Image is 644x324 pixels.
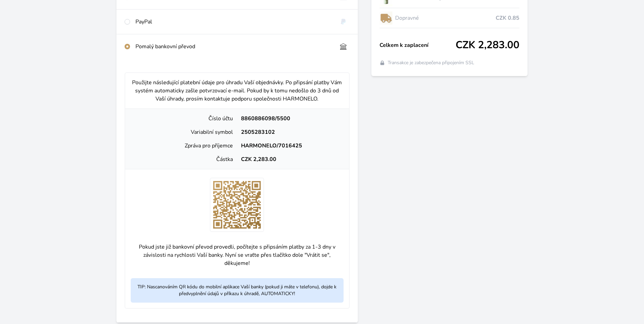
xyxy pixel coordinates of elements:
span: Transakce je zabezpečena připojením SSL [388,59,474,66]
span: Dopravné [395,14,496,22]
p: TIP: Nascanováním QR kódu do mobilní aplikace Vaší banky (pokud ji máte v telefonu), dojde k před... [131,278,344,303]
div: HARMONELO/7016425 [237,142,343,150]
span: CZK 2,283.00 [456,39,519,51]
img: delivery-lo.png [380,10,392,26]
div: Číslo účtu [131,114,237,123]
div: Variabilní symbol [131,128,237,136]
div: 2505283102 [237,128,343,136]
span: CZK 0.85 [496,14,519,22]
p: Pokud jste již bankovní převod provedli, počítejte s připsáním platby za 1-3 dny v závislosti na ... [131,237,344,273]
div: 8860886098/5500 [237,114,343,123]
img: x+1KHNJlgYL2AAAAABJRU5ErkJggg== [210,178,264,232]
div: PayPal [135,18,332,26]
p: Použijte následující platební údaje pro úhradu Vaší objednávky. Po připsání platby Vám systém aut... [131,78,344,103]
div: CZK 2,283.00 [237,155,343,163]
div: Zpráva pro příjemce [131,142,237,150]
span: Celkem k zaplacení [380,41,456,49]
img: paypal.svg [337,18,350,26]
img: bankTransfer_IBAN.svg [337,42,350,51]
div: Částka [131,155,237,163]
div: Pomalý bankovní převod [135,42,332,51]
